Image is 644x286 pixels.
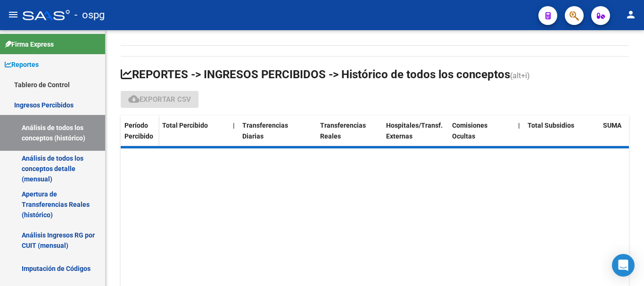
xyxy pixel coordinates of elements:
[524,115,590,155] datatable-header-cell: Total Subsidios
[528,122,574,129] span: Total Subsidios
[382,115,448,155] datatable-header-cell: Hospitales/Transf. Externas
[239,115,305,155] datatable-header-cell: Transferencias Diarias
[158,115,229,155] datatable-header-cell: Total Percibido
[612,254,635,277] div: Open Intercom Messenger
[124,122,153,140] span: Período Percibido
[320,122,366,140] span: Transferencias Reales
[128,93,140,105] mat-icon: cloud_download
[8,9,19,20] mat-icon: menu
[121,91,198,108] button: Exportar CSV
[603,122,621,129] span: SUMA
[233,122,235,129] span: |
[625,9,636,20] mat-icon: person
[510,71,530,80] span: (alt+i)
[242,122,288,140] span: Transferencias Diarias
[316,115,382,155] datatable-header-cell: Transferencias Reales
[5,39,54,49] span: Firma Express
[518,122,520,129] span: |
[162,122,208,129] span: Total Percibido
[514,115,524,155] datatable-header-cell: |
[5,59,39,70] span: Reportes
[229,115,239,155] datatable-header-cell: |
[121,68,510,81] span: REPORTES -> INGRESOS PERCIBIDOS -> Histórico de todos los conceptos
[74,5,105,25] span: - ospg
[448,115,514,155] datatable-header-cell: Comisiones Ocultas
[452,122,487,140] span: Comisiones Ocultas
[386,122,443,140] span: Hospitales/Transf. Externas
[121,115,158,155] datatable-header-cell: Período Percibido
[128,95,191,104] span: Exportar CSV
